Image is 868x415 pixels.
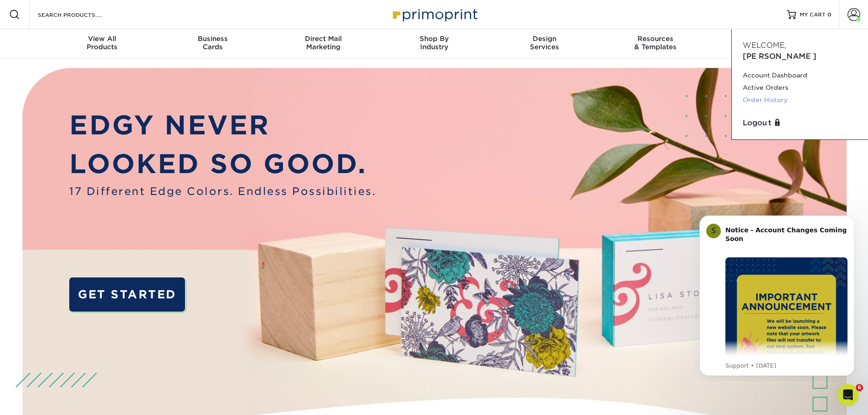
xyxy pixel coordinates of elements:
[47,29,158,58] a: View AllProducts
[827,11,832,18] span: 0
[268,29,379,58] a: Direct MailMarketing
[489,29,600,58] a: DesignServices
[711,35,822,43] span: Contact
[268,35,379,43] span: Direct Mail
[800,11,826,19] span: MY CART
[69,277,185,312] a: GET STARTED
[69,144,376,184] p: LOOKED SO GOOD.
[743,82,857,94] a: Active Orders
[268,35,379,51] div: Marketing
[600,35,711,43] span: Resources
[837,384,859,406] iframe: Intercom live chat
[743,118,857,128] a: Logout
[379,29,489,58] a: Shop ByIndustry
[47,35,158,43] span: View All
[856,384,863,391] span: 6
[711,35,822,51] div: & Support
[711,29,822,58] a: Contact& Support
[379,35,489,43] span: Shop By
[157,29,268,58] a: BusinessCards
[600,29,711,58] a: Resources& Templates
[686,207,868,381] iframe: Intercom notifications message
[157,35,268,43] span: Business
[37,9,126,20] input: SEARCH PRODUCTS.....
[489,35,600,43] span: Design
[743,94,857,106] a: Order History
[600,35,711,51] div: & Templates
[47,35,158,51] div: Products
[743,69,857,82] a: Account Dashboard
[489,35,600,51] div: Services
[69,106,376,145] p: EDGY NEVER
[743,41,786,50] span: Welcome,
[743,52,817,61] span: [PERSON_NAME]
[389,5,480,24] img: Primoprint
[69,184,376,199] span: 17 Different Edge Colors. Endless Possibilities.
[379,35,489,51] div: Industry
[157,35,268,51] div: Cards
